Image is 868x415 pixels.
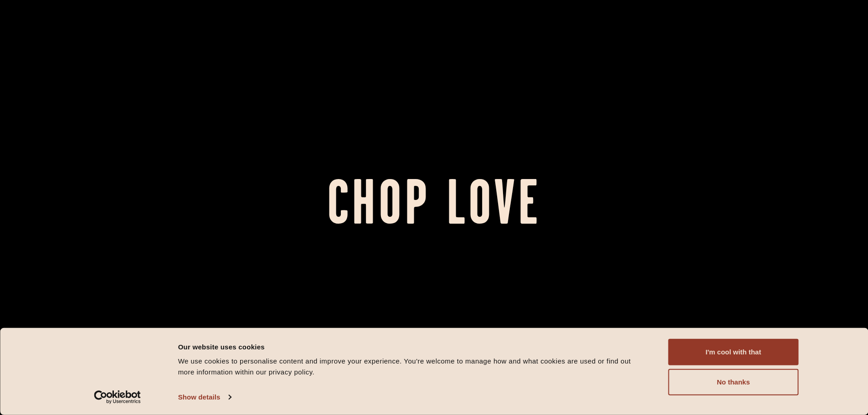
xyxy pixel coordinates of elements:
[178,341,648,352] div: Our website uses cookies
[178,390,231,404] a: Show details
[178,356,648,378] div: We use cookies to personalise content and improve your experience. You're welcome to manage how a...
[668,339,799,365] button: I'm cool with that
[668,369,799,395] button: No thanks
[77,390,157,404] a: Usercentrics Cookiebot - opens in a new window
